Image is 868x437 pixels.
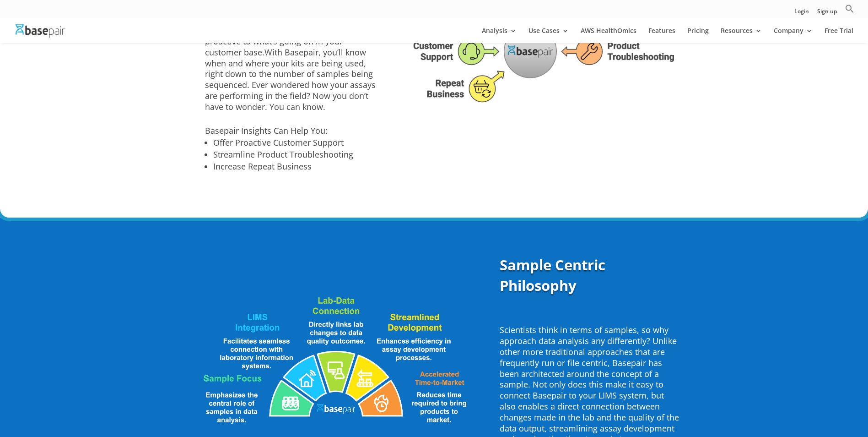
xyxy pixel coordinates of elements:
[794,9,809,18] a: Login
[581,27,636,43] a: AWS HealthOmics
[825,27,853,43] a: Free Trial
[648,27,675,43] a: Features
[213,137,344,148] span: Offer Proactive Customer Support
[482,27,517,43] a: Analysis
[205,47,376,112] span: With Basepair, you’ll know when and where your kits are being used, right down to the number of s...
[687,27,709,43] a: Pricing
[817,9,837,18] a: Sign up
[16,24,65,37] img: Basepair
[721,27,762,43] a: Resources
[187,291,473,428] img: napkin-selection (51)
[822,391,857,426] iframe: Drift Widget Chat Controller
[845,4,854,13] svg: Search
[213,161,312,172] span: Increase Repeat Business
[774,27,813,43] a: Company
[845,4,854,18] a: Search Icon Link
[213,149,353,160] span: Streamline Product Troubleshooting
[528,27,569,43] a: Use Cases
[205,125,328,136] span: Basepair Insights Can Help You:
[500,255,605,295] b: Sample Centric Philosophy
